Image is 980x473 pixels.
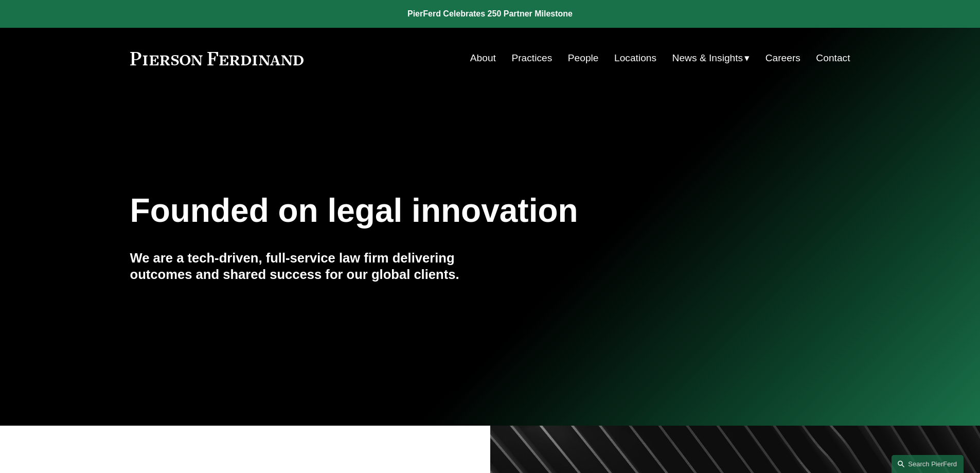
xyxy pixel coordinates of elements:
span: News & Insights [672,49,743,67]
a: Careers [765,48,800,68]
a: Contact [816,48,850,68]
a: Practices [511,48,552,68]
a: folder dropdown [672,48,750,68]
h1: Founded on legal innovation [130,192,730,230]
h4: We are a tech-driven, full-service law firm delivering outcomes and shared success for our global... [130,250,490,283]
a: People [568,48,599,68]
a: Locations [614,48,656,68]
a: Search this site [892,455,964,473]
a: About [470,48,496,68]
